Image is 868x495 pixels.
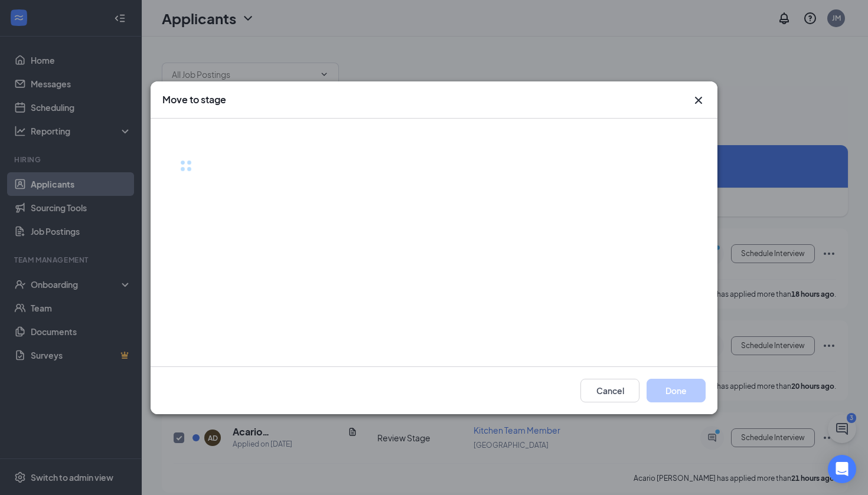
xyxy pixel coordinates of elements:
[162,93,226,106] h3: Move to stage
[647,379,706,402] button: Done
[828,455,856,483] div: Open Intercom Messenger
[580,379,639,402] button: Cancel
[691,93,706,107] button: Close
[691,93,706,107] svg: Cross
